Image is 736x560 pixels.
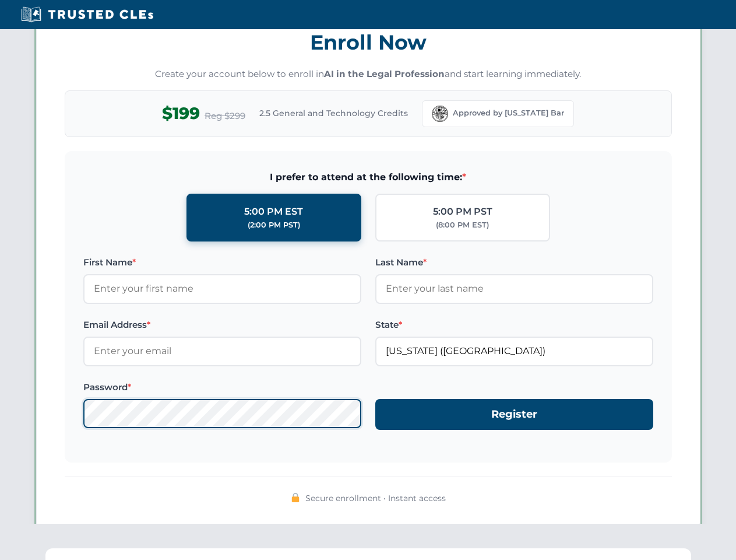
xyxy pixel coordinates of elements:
[324,68,445,79] strong: AI in the Legal Profession
[248,219,300,231] div: (2:00 PM PST)
[375,274,653,303] input: Enter your last name
[432,106,448,122] img: Florida Bar
[162,100,200,127] span: $199
[244,204,303,219] div: 5:00 PM EST
[83,170,653,185] span: I prefer to attend at the following time:
[65,68,672,81] p: Create your account below to enroll in and start learning immediately.
[375,256,653,269] label: Last Name
[375,318,653,332] label: State
[453,107,564,119] span: Approved by [US_STATE] Bar
[83,318,361,332] label: Email Address
[291,493,300,502] img: 🔒
[375,399,653,430] button: Register
[83,380,361,394] label: Password
[205,109,245,123] span: Reg $299
[17,6,157,23] img: Trusted CLEs
[433,204,492,219] div: 5:00 PM PST
[436,219,489,231] div: (8:00 PM EST)
[83,256,361,269] label: First Name
[375,337,653,366] input: Florida (FL)
[305,492,446,505] span: Secure enrollment • Instant access
[83,274,361,303] input: Enter your first name
[83,337,361,366] input: Enter your email
[65,24,672,61] h3: Enroll Now
[259,107,408,120] span: 2.5 General and Technology Credits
